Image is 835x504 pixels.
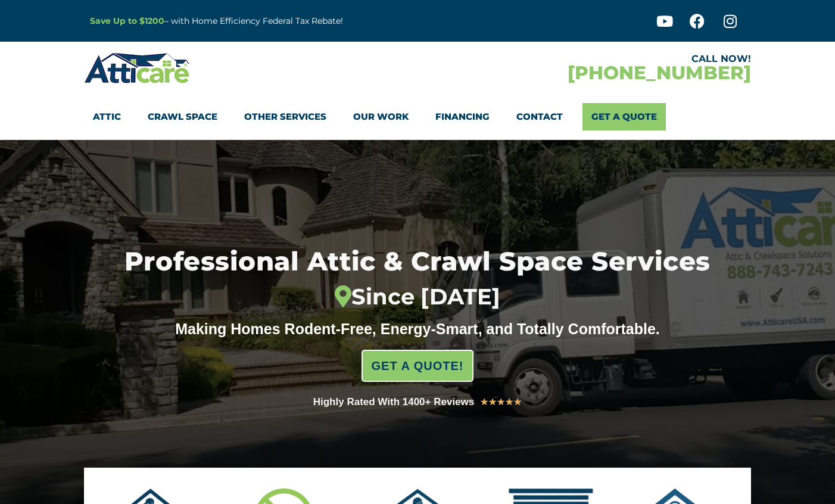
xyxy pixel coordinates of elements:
[313,394,475,410] div: Highly Rated With 1400+ Reviews
[435,103,490,130] a: Financing
[90,14,476,28] p: – with Home Efficiency Federal Tax Rebate!
[488,394,497,410] i: ★
[152,320,683,338] div: Making Homes Rodent-Free, Energy-Smart, and Totally Comfortable.
[582,103,666,130] a: Get A Quote
[93,103,121,130] a: Attic
[516,103,563,130] a: Contact
[244,103,326,130] a: Other Services
[372,354,464,378] span: GET A QUOTE!
[353,103,409,130] a: Our Work
[513,394,522,410] i: ★
[90,15,164,26] a: Save Up to $1200
[64,284,770,310] div: Since [DATE]
[148,103,217,130] a: Crawl Space
[417,54,751,64] div: CALL NOW!
[505,394,513,410] i: ★
[480,394,488,410] i: ★
[93,103,742,130] nav: Menu
[362,350,474,382] a: GET A QUOTE!
[64,248,770,310] h1: Professional Attic & Crawl Space Services
[480,394,522,410] div: 5/5
[497,394,505,410] i: ★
